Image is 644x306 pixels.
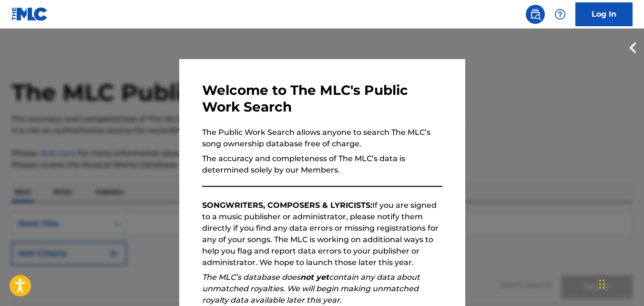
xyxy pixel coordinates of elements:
[202,82,442,115] h3: Welcome to The MLC's Public Work Search
[202,127,442,150] p: The Public Work Search allows anyone to search The MLC’s song ownership database free of charge.
[202,273,420,305] em: The MLC’s database does contain any data about unmatched royalties. We will begin making unmatche...
[202,153,442,176] p: The accuracy and completeness of The MLC’s data is determined solely by our Members.
[554,9,566,20] img: help
[202,200,442,268] p: If you are signed to a music publisher or administrator, please notify them directly if you find ...
[11,7,48,21] img: MLC Logo
[530,9,541,20] img: search
[300,273,329,282] strong: not yet
[599,270,605,298] div: Drag
[551,5,570,24] div: Help
[526,5,545,24] a: Public Search
[596,260,644,306] iframe: Chat Widget
[202,201,372,210] strong: SONGWRITERS, COMPOSERS & LYRICISTS:
[575,2,633,26] a: Log In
